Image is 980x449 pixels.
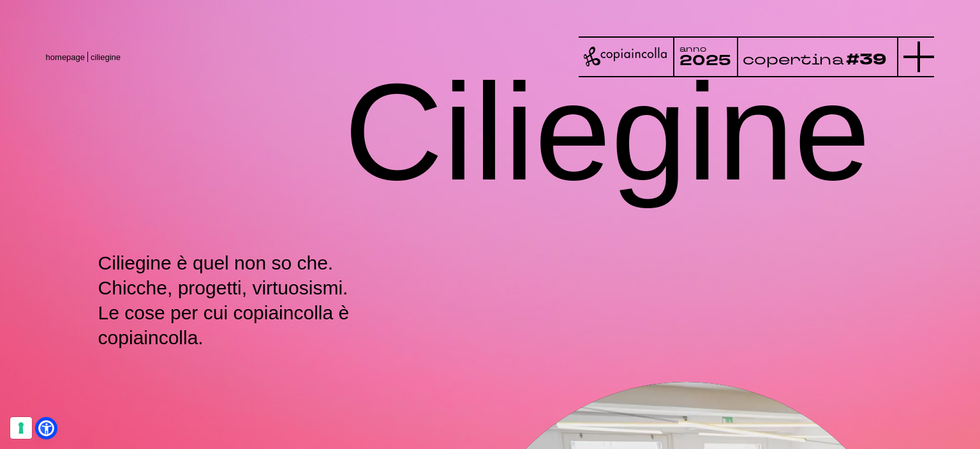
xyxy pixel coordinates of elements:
tspan: 2025 [679,51,731,71]
span: ciliegine [91,52,121,62]
tspan: copertina [743,49,847,69]
a: Open Accessibility Menu [38,420,54,436]
tspan: #39 [850,49,892,71]
tspan: anno [679,43,706,54]
h1: Ciliegine [344,36,870,228]
button: Le tue preferenze relative al consenso per le tecnologie di tracciamento [10,417,32,439]
a: homepage [46,52,85,62]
